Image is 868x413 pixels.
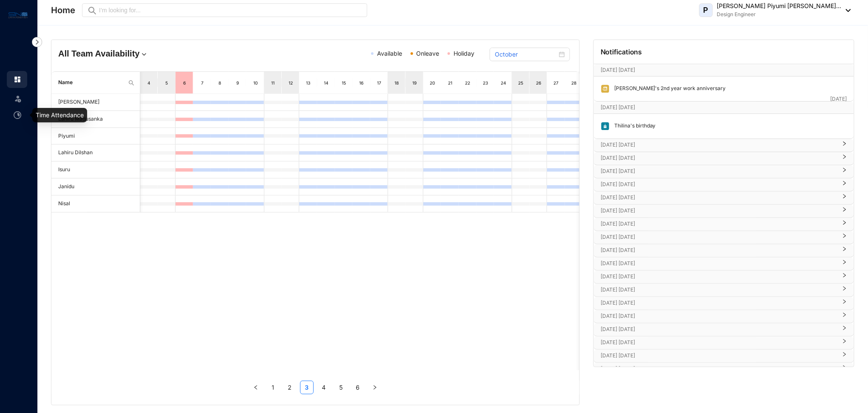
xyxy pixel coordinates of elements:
div: [DATE] [DATE][DATE] [594,64,854,76]
div: 15 [340,79,347,87]
div: 16 [358,79,365,87]
span: right [372,385,377,390]
p: [DATE] [DATE] [601,141,837,149]
div: 12 [287,79,294,87]
img: dropdown-black.8e83cc76930a90b1a4fdb6d089b7bf3a.svg [842,9,851,12]
p: [DATE] [DATE] [601,338,837,347]
a: 2 [284,381,296,394]
div: 9 [234,79,241,87]
div: 20 [429,79,436,87]
td: [PERSON_NAME] [51,94,140,111]
p: [DATE] [DATE] [601,154,837,162]
span: Name [58,79,125,87]
div: 5 [163,79,170,87]
p: [PERSON_NAME]'s 2nd year work anniversary [610,84,726,93]
p: [DATE] [DATE] [601,233,837,241]
li: Time Attendance [7,107,27,124]
p: Notifications [601,47,642,57]
div: [DATE] [DATE][DATE] [594,102,854,113]
div: 14 [323,79,329,87]
div: 23 [482,79,489,87]
span: Holiday [454,50,474,57]
span: right [842,210,847,212]
img: nav-icon-right.af6afadce00d159da59955279c43614e.svg [32,37,42,47]
span: P [703,6,709,14]
img: search.8ce656024d3affaeffe32e5b30621cb7.svg [128,79,135,86]
a: 1 [267,381,279,394]
p: [DATE] [831,95,847,103]
li: Home [7,71,27,88]
li: 1 [266,381,280,394]
p: [DATE] [DATE] [601,246,837,255]
li: 3 [300,381,314,394]
li: 6 [351,381,365,394]
div: 11 [269,79,276,87]
div: [DATE] [DATE] [594,231,854,244]
p: [DATE] [DATE] [601,206,837,215]
p: [DATE] [DATE] [601,180,837,189]
a: 6 [352,381,364,394]
span: right [842,158,847,159]
button: left [249,381,263,394]
div: 10 [252,79,259,87]
li: Next Page [368,381,382,394]
span: right [842,303,847,304]
div: [DATE] [DATE] [594,271,854,283]
div: 17 [376,79,383,87]
img: home.c6720e0a13eba0172344.svg [14,76,21,83]
p: [DATE] [DATE] [601,167,837,175]
td: Janidu [51,178,140,195]
li: Previous Page [249,381,263,394]
p: [DATE] [DATE] [601,259,837,268]
p: [DATE] [DATE] [601,365,837,373]
p: Thilina's birthday [610,122,656,131]
div: [DATE] [DATE] [594,192,854,204]
div: 21 [447,79,454,87]
img: time-attendance-unselected.8aad090b53826881fffb.svg [14,111,21,119]
div: [DATE] [DATE] [594,350,854,362]
div: [DATE] [DATE] [594,337,854,349]
p: [DATE] [DATE] [601,286,837,294]
td: Lahiru Dilshan [51,144,140,161]
td: Nisal [51,195,140,212]
p: [DATE] [DATE] [601,299,837,307]
div: [DATE] [DATE] [594,284,854,297]
img: logo [9,10,28,20]
p: [DATE] [DATE] [601,193,837,202]
div: [DATE] [DATE] [594,323,854,336]
p: [DATE] [DATE] [601,325,837,334]
div: [DATE] [DATE] [594,363,854,376]
input: Select month [495,50,557,59]
span: right [842,289,847,291]
td: Piyumi [51,128,140,145]
img: birthday.63217d55a54455b51415ef6ca9a78895.svg [601,122,610,131]
li: 4 [317,381,331,394]
button: right [368,381,382,394]
span: right [842,263,847,265]
p: [DATE] [DATE] [601,312,837,320]
div: [DATE] [DATE] [594,139,854,152]
div: [DATE] [DATE] [594,152,854,165]
div: 7 [199,79,206,87]
span: right [842,171,847,173]
p: [DATE] [DATE] [601,351,837,360]
div: [DATE] [DATE] [594,165,854,178]
span: right [842,276,847,278]
p: [DATE] [DATE] [601,272,837,281]
div: [DATE] [DATE] [594,244,854,257]
span: right [842,223,847,225]
div: 24 [500,79,507,87]
li: 2 [283,381,297,394]
h4: All Team Availability [58,48,229,59]
img: anniversary.d4fa1ee0abd6497b2d89d817e415bd57.svg [601,84,610,93]
div: [DATE] [DATE] [594,310,854,323]
span: right [842,316,847,317]
div: 8 [216,79,223,87]
span: right [842,197,847,199]
div: 22 [465,79,471,87]
div: 6 [181,79,188,87]
input: I’m looking for... [99,6,362,15]
p: Home [51,4,75,16]
p: [DATE] [DATE] [601,220,837,228]
p: [PERSON_NAME] Piyumi [PERSON_NAME]... [717,2,842,10]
